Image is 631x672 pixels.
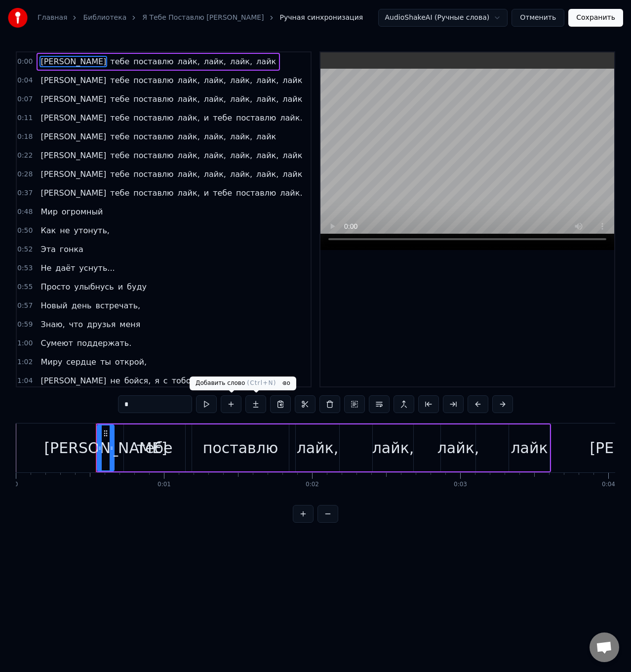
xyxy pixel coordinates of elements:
[39,56,107,67] span: [PERSON_NAME]
[39,206,58,217] span: Мир
[177,187,201,199] span: лайк,
[212,187,233,199] span: тебе
[132,93,174,105] span: поставлю
[158,481,171,489] div: 0:01
[306,481,319,489] div: 0:02
[177,168,201,180] span: лайк,
[17,226,33,236] span: 0:50
[109,75,130,86] span: тебе
[17,338,33,348] span: 1:00
[86,319,117,330] span: друзья
[177,150,201,161] span: лайк,
[14,481,18,489] div: 0
[280,13,363,23] span: Ручная синхронизация
[229,75,253,86] span: лайк,
[281,75,303,86] span: лайк
[76,337,132,349] span: поддержать.
[281,93,303,105] span: лайк
[17,357,33,367] span: 1:02
[229,168,253,180] span: лайк,
[109,93,130,105] span: тебе
[132,150,174,161] span: поставлю
[39,337,74,349] span: Сумеют
[590,632,619,662] div: Открытый чат
[154,375,160,386] span: я
[17,282,33,292] span: 0:55
[190,377,282,390] div: Добавить слово
[17,113,33,123] span: 0:11
[17,207,33,217] span: 0:48
[65,356,97,368] span: сердце
[39,375,107,386] span: [PERSON_NAME]
[95,300,142,311] span: встречать,
[255,75,279,86] span: лайк,
[162,375,169,386] span: с
[203,112,210,124] span: и
[203,437,278,459] div: поставлю
[38,13,363,23] nav: breadcrumb
[117,281,124,293] span: и
[99,356,112,368] span: ты
[235,112,277,124] span: поставлю
[39,75,107,86] span: [PERSON_NAME]
[123,375,152,386] span: бойся,
[132,187,174,199] span: поставлю
[281,150,303,161] span: лайк
[39,93,107,105] span: [PERSON_NAME]
[17,132,33,142] span: 0:18
[17,320,33,330] span: 0:59
[39,187,107,199] span: [PERSON_NAME]
[39,244,56,255] span: Эта
[177,112,201,124] span: лайк,
[454,481,467,489] div: 0:03
[59,225,71,236] span: не
[255,93,279,105] span: лайк,
[109,56,130,67] span: тебе
[39,225,57,236] span: Как
[83,13,126,23] a: Библиотека
[109,112,130,124] span: тебе
[39,262,52,274] span: Не
[39,168,107,180] span: [PERSON_NAME]
[177,75,201,86] span: лайк,
[17,151,33,161] span: 0:22
[39,281,71,293] span: Просто
[39,150,107,161] span: [PERSON_NAME]
[109,131,130,142] span: тебе
[39,300,68,311] span: Новый
[297,437,339,459] div: лайк,
[68,319,84,330] span: что
[203,75,227,86] span: лайк,
[203,131,227,142] span: лайк,
[17,376,33,386] span: 1:04
[17,169,33,179] span: 0:28
[132,112,174,124] span: поставлю
[171,375,199,386] span: тобой.
[203,168,227,180] span: лайк,
[229,131,253,142] span: лайк,
[39,112,107,124] span: [PERSON_NAME]
[73,225,111,236] span: утонуть,
[229,150,253,161] span: лайк,
[8,8,28,28] img: youka
[229,56,253,67] span: лайк,
[17,263,33,273] span: 0:53
[44,437,167,459] div: [PERSON_NAME]
[281,168,303,180] span: лайк
[177,93,201,105] span: лайк,
[17,188,33,198] span: 0:37
[118,319,141,330] span: меня
[255,150,279,161] span: лайк,
[61,206,104,217] span: огромный
[177,131,201,142] span: лайк,
[279,187,303,199] span: лайк.
[17,94,33,104] span: 0:07
[255,56,277,67] span: лайк
[132,168,174,180] span: поставлю
[109,168,130,180] span: тебе
[17,76,33,85] span: 0:04
[372,437,414,459] div: лайк,
[114,356,148,368] span: открой,
[602,481,615,489] div: 0:04
[109,187,130,199] span: тебе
